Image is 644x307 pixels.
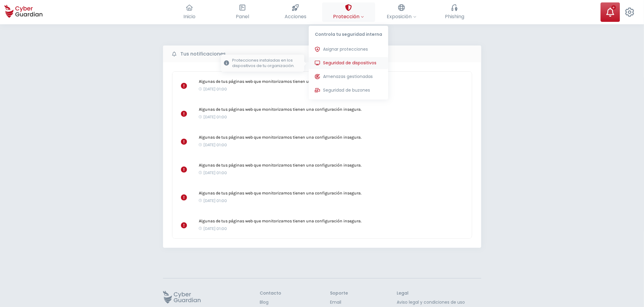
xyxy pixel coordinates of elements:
[309,57,388,69] button: Seguridad de dispositivosProtecciones instaladas en los dispositivos de tu organización.
[323,46,368,52] span: Asignar protecciones
[199,79,445,84] p: Algunas de tus páginas web que monitorizamos tienen una configuración insegura.
[199,163,445,168] p: Algunas de tus páginas web que monitorizamos tienen una configuración insegura.
[199,197,445,204] div: [DATE] 01:00
[199,114,445,120] div: [DATE] 01:00
[199,135,445,140] p: Algunas de tus páginas web que monitorizamos tienen una configuración insegura.
[199,170,445,176] div: [DATE] 01:00
[330,291,348,296] h3: Soporte
[309,71,388,83] button: Amenazas gestionadas
[181,50,226,58] b: Tus notificaciones
[323,60,376,66] span: Seguridad de dispositivos
[397,291,481,296] h3: Legal
[236,13,249,20] span: Panel
[163,2,216,22] button: Inicio
[199,218,445,224] p: Algunas de tus páginas web que monitorizamos tienen una configuración insegura.
[612,5,616,10] div: +
[232,58,301,69] p: Protecciones instaladas en los dispositivos de tu organización.
[260,299,282,305] a: Blog
[445,13,464,20] span: Phishing
[322,2,375,22] button: ProtecciónControla tu seguridad internaAsignar proteccionesSeguridad de dispositivosProtecciones ...
[397,299,481,305] a: Aviso legal y condiciones de uso
[323,73,373,80] span: Amenazas gestionadas
[323,87,370,93] span: Seguridad de buzones
[199,107,445,112] p: Algunas de tus páginas web que monitorizamos tienen una configuración insegura.
[428,2,481,22] button: Phishing
[199,86,445,92] div: [DATE] 01:00
[199,142,445,148] div: [DATE] 01:00
[285,13,306,20] span: Acciones
[309,26,388,40] p: Controla tu seguridad interna
[309,84,388,96] button: Seguridad de buzones
[375,2,428,22] button: Exposición
[216,2,269,22] button: Panel
[199,225,445,232] div: [DATE] 01:00
[199,191,445,196] p: Algunas de tus páginas web que monitorizamos tienen una configuración insegura.
[333,13,364,20] span: Protección
[269,2,322,22] button: Acciones
[330,299,348,305] a: Email
[183,13,195,20] span: Inicio
[260,291,282,296] h3: Contacto
[387,13,416,20] span: Exposición
[309,43,388,56] button: Asignar protecciones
